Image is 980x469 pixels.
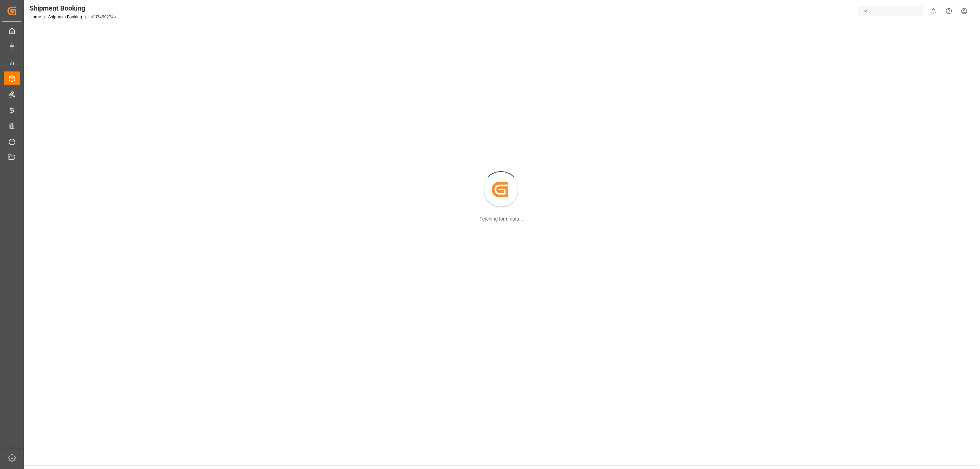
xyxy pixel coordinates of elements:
[30,3,116,13] div: Shipment Booking
[941,3,957,19] button: Help Center
[479,215,523,223] div: Fetching form data...
[926,3,941,19] button: show 0 new notifications
[30,15,41,19] a: Home
[48,15,82,19] a: Shipment Booking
